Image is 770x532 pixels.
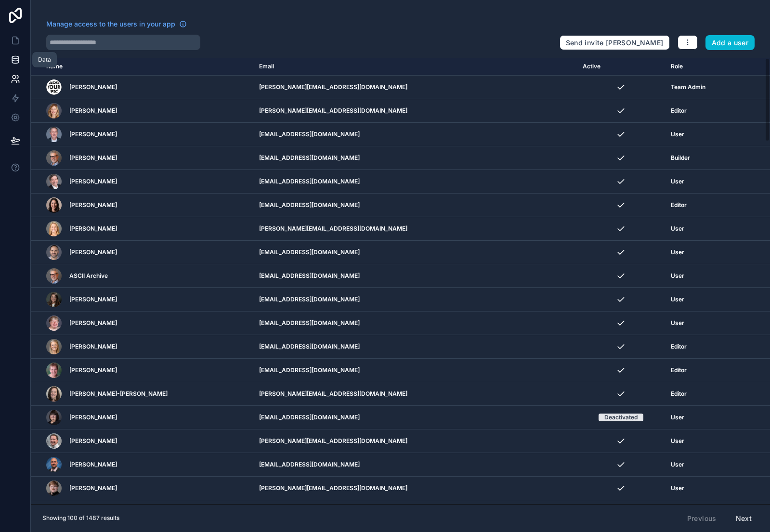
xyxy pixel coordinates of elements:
[253,146,577,170] td: [EMAIL_ADDRESS][DOMAIN_NAME]
[38,56,51,64] div: Data
[69,437,117,445] span: [PERSON_NAME]
[671,83,705,91] span: Team Admin
[69,343,117,350] span: [PERSON_NAME]
[69,201,117,209] span: [PERSON_NAME]
[31,58,770,504] div: scrollable content
[69,484,117,492] span: [PERSON_NAME]
[604,414,638,421] div: Deactivated
[253,429,577,453] td: [PERSON_NAME][EMAIL_ADDRESS][DOMAIN_NAME]
[665,58,737,76] th: Role
[671,484,684,492] span: User
[253,453,577,477] td: [EMAIL_ADDRESS][DOMAIN_NAME]
[253,123,577,146] td: [EMAIL_ADDRESS][DOMAIN_NAME]
[577,58,665,76] th: Active
[253,170,577,194] td: [EMAIL_ADDRESS][DOMAIN_NAME]
[671,296,684,303] span: User
[69,130,117,138] span: [PERSON_NAME]
[253,241,577,264] td: [EMAIL_ADDRESS][DOMAIN_NAME]
[705,35,755,51] button: Add a user
[69,225,117,233] span: [PERSON_NAME]
[69,83,117,91] span: [PERSON_NAME]
[69,390,168,398] span: [PERSON_NAME]-[PERSON_NAME]
[671,248,684,256] span: User
[253,477,577,500] td: [PERSON_NAME][EMAIL_ADDRESS][DOMAIN_NAME]
[253,76,577,99] td: [PERSON_NAME][EMAIL_ADDRESS][DOMAIN_NAME]
[253,99,577,123] td: [PERSON_NAME][EMAIL_ADDRESS][DOMAIN_NAME]
[69,107,117,115] span: [PERSON_NAME]
[671,319,684,327] span: User
[671,272,684,280] span: User
[69,272,108,280] span: ASCII Archive
[69,319,117,327] span: [PERSON_NAME]
[31,58,253,76] th: Name
[671,366,687,374] span: Editor
[671,130,684,138] span: User
[69,178,117,185] span: [PERSON_NAME]
[671,107,687,115] span: Editor
[69,296,117,303] span: [PERSON_NAME]
[253,311,577,335] td: [EMAIL_ADDRESS][DOMAIN_NAME]
[69,248,117,256] span: [PERSON_NAME]
[671,390,687,398] span: Editor
[253,264,577,288] td: [EMAIL_ADDRESS][DOMAIN_NAME]
[671,437,684,445] span: User
[46,19,175,29] span: Manage access to the users in your app
[253,382,577,406] td: [PERSON_NAME][EMAIL_ADDRESS][DOMAIN_NAME]
[671,178,684,185] span: User
[729,510,758,527] button: Next
[671,343,687,350] span: Editor
[253,58,577,76] th: Email
[69,366,117,374] span: [PERSON_NAME]
[46,19,187,29] a: Manage access to the users in your app
[671,225,684,233] span: User
[253,406,577,429] td: [EMAIL_ADDRESS][DOMAIN_NAME]
[671,201,687,209] span: Editor
[671,154,690,162] span: Builder
[69,414,117,421] span: [PERSON_NAME]
[253,359,577,382] td: [EMAIL_ADDRESS][DOMAIN_NAME]
[253,335,577,359] td: [EMAIL_ADDRESS][DOMAIN_NAME]
[560,35,670,51] button: Send invite [PERSON_NAME]
[69,461,117,468] span: [PERSON_NAME]
[671,461,684,468] span: User
[671,414,684,421] span: User
[253,500,577,524] td: [EMAIL_ADDRESS][DOMAIN_NAME]
[253,288,577,311] td: [EMAIL_ADDRESS][DOMAIN_NAME]
[69,154,117,162] span: [PERSON_NAME]
[253,194,577,217] td: [EMAIL_ADDRESS][DOMAIN_NAME]
[42,514,119,522] span: Showing 100 of 1487 results
[253,217,577,241] td: [PERSON_NAME][EMAIL_ADDRESS][DOMAIN_NAME]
